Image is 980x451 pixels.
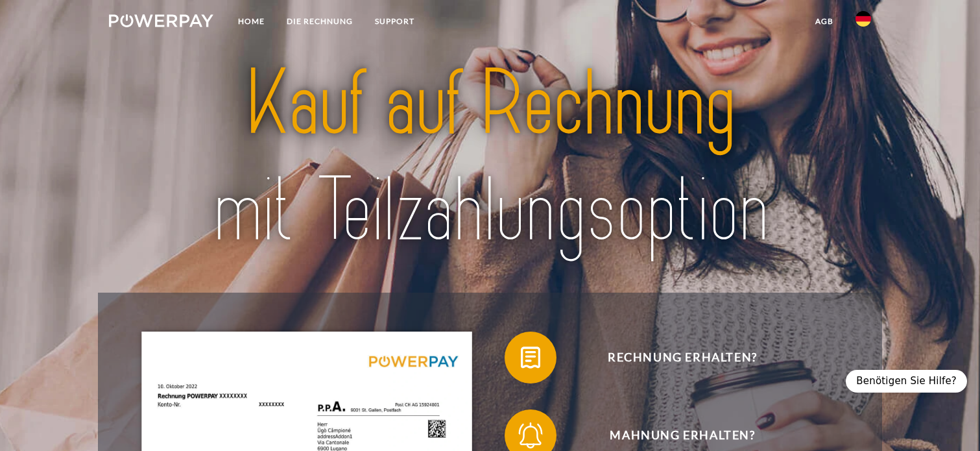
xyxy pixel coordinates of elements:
[227,10,276,33] a: Home
[109,14,213,27] img: logo-powerpay-white.svg
[505,332,842,384] button: Rechnung erhalten?
[523,332,841,384] span: Rechnung erhalten?
[276,10,364,33] a: DIE RECHNUNG
[846,370,967,393] div: Benötigen Sie Hilfe?
[364,10,425,33] a: SUPPORT
[855,11,871,27] img: de
[804,10,844,33] a: agb
[147,45,833,269] img: title-powerpay_de.svg
[514,341,547,374] img: qb_bill.svg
